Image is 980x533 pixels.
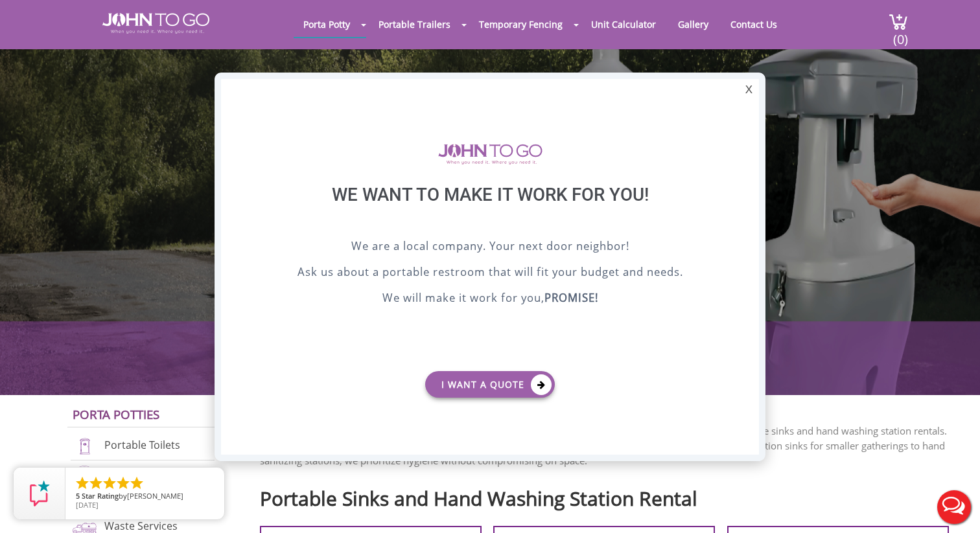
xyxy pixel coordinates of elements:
img: Review Rating [27,481,52,506]
img: logo of viptogo [438,144,542,164]
span: by [76,492,214,501]
li:  [102,475,117,491]
p: Ask us about a portable restroom that will fit your budget and needs. [253,264,727,283]
span: [PERSON_NAME] [127,491,183,501]
b: PROMISE! [544,290,598,305]
li:  [88,475,104,491]
p: We will make it work for you, [253,289,727,309]
div: X [739,79,759,101]
li:  [75,475,90,491]
span: 5 [76,491,80,501]
div: We want to make it work for you! [253,184,727,238]
span: [DATE] [76,500,99,510]
p: We are a local company. Your next door neighbor! [253,238,727,257]
button: Live Chat [928,481,980,533]
li:  [115,475,131,491]
a: I want a Quote [425,371,555,398]
span: Star Rating [82,491,119,501]
li:  [129,475,145,491]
